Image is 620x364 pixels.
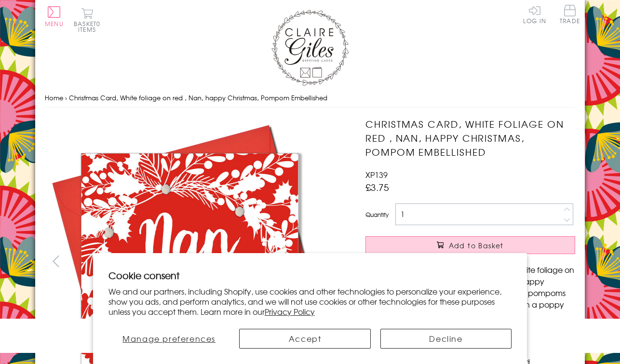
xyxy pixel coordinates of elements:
[69,93,327,102] span: Christmas Card, White foliage on red , Nan, happy Christmas, Pompom Embellished
[560,5,580,24] span: Trade
[265,306,315,317] a: Privacy Policy
[45,19,64,28] span: Menu
[380,329,512,349] button: Decline
[271,10,349,86] img: Claire Giles Greetings Cards
[65,93,67,102] span: ›
[74,8,100,32] button: Basket0 items
[324,250,346,272] button: next
[239,329,370,349] button: Accept
[45,88,575,108] nav: breadcrumbs
[449,241,504,250] span: Add to Basket
[45,93,63,102] a: Home
[78,19,100,34] span: 0 items
[365,180,389,194] span: £3.75
[365,169,388,180] span: XP139
[108,269,512,282] h2: Cookie consent
[523,5,546,24] a: Log In
[108,329,230,349] button: Manage preferences
[122,333,216,344] span: Manage preferences
[365,117,575,159] h1: Christmas Card, White foliage on red , Nan, happy Christmas, Pompom Embellished
[365,236,575,254] button: Add to Basket
[560,5,580,26] a: Trade
[108,286,512,316] p: We and our partners, including Shopify, use cookies and other technologies to personalize your ex...
[365,210,389,219] label: Quantity
[45,6,64,27] button: Menu
[45,250,67,272] button: prev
